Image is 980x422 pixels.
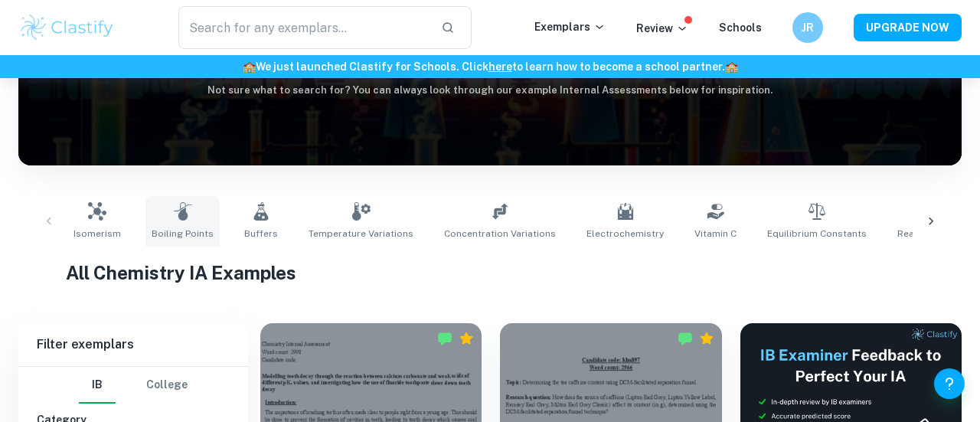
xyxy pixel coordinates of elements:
button: College [146,367,188,404]
span: Equilibrium Constants [767,227,867,240]
span: Reaction Rates [897,227,965,240]
p: Exemplars [534,18,606,35]
button: IB [79,367,116,404]
input: Search for any exemplars... [178,6,429,49]
span: 🏫 [725,61,738,73]
img: Clastify logo [18,12,116,43]
span: 🏫 [243,61,256,73]
button: JR [792,12,823,43]
h6: Filter exemplars [18,323,248,366]
h6: Not sure what to search for? You can always look through our example Internal Assessments below f... [18,83,962,98]
a: here [488,61,512,73]
span: Concentration Variations [444,227,556,240]
img: Marked [678,331,693,346]
div: Premium [459,331,474,346]
span: Isomerism [73,227,121,240]
button: Help and Feedback [934,368,965,399]
span: Vitamin C [694,227,737,240]
h6: JR [799,19,817,36]
span: Electrochemistry [586,227,664,240]
button: UPGRADE NOW [854,14,962,41]
span: Temperature Variations [309,227,413,240]
h6: We just launched Clastify for Schools. Click to learn how to become a school partner. [3,58,977,75]
span: Buffers [244,227,278,240]
img: Marked [437,331,452,346]
h1: All Chemistry IA Examples [66,259,915,286]
span: Boiling Points [152,227,214,240]
a: Schools [719,21,762,34]
div: Premium [699,331,714,346]
div: Filter type choice [79,367,188,404]
p: Review [636,20,688,37]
